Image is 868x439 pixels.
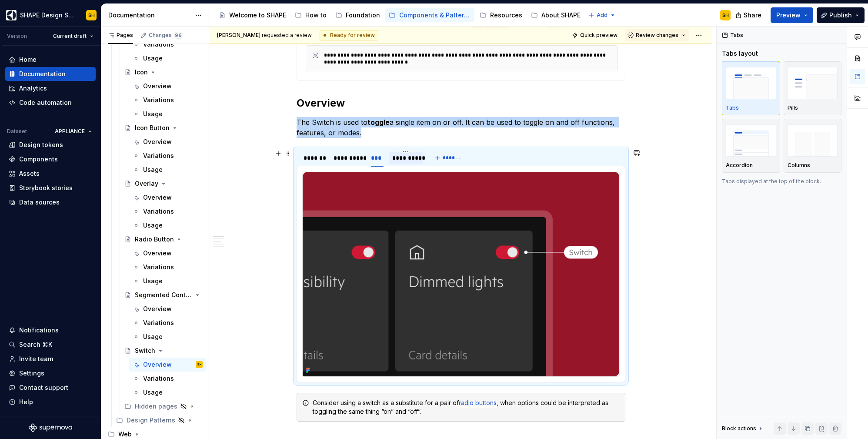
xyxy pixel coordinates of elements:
[149,32,183,39] div: Changes
[143,277,163,285] div: Usage
[2,6,99,24] button: SHAPE Design SystemSH
[722,61,780,115] button: placeholderTabs
[20,11,76,20] div: SHAPE Design System
[303,172,619,376] img: a92e9680-c824-42ef-8f33-255a5b12bc8f.png
[113,413,206,427] div: Design Patterns
[215,8,290,22] a: Welcome to SHAPE
[135,235,174,244] div: Radio Button
[129,79,206,93] a: Overview
[129,274,206,288] a: Usage
[7,33,27,40] div: Version
[722,49,758,58] div: Tabs layout
[197,360,201,369] div: SH
[385,8,474,22] a: Components & Patterns
[5,152,96,166] a: Components
[788,104,798,111] p: Pills
[143,110,163,118] div: Usage
[217,32,313,39] span: requested a review.
[788,162,810,169] p: Columns
[129,372,206,385] a: Variations
[143,263,174,271] div: Variations
[121,121,206,135] a: Icon Button
[291,8,330,22] a: How to
[580,32,618,39] span: Quick preview
[53,33,87,40] span: Current draft
[19,98,72,107] div: Code automation
[5,338,96,352] button: Search ⌘K
[744,11,761,20] span: Share
[19,369,44,378] div: Settings
[346,11,380,20] div: Foundation
[229,11,286,20] div: Welcome to SHAPE
[121,232,206,246] a: Radio Button
[143,96,174,104] div: Variations
[51,125,96,137] button: APPLIANCE
[217,32,260,38] span: [PERSON_NAME]
[129,135,206,149] a: Overview
[597,12,608,19] span: Add
[129,316,206,330] a: Variations
[297,117,625,138] p: The Switch is used to a single item on or off. It can be used to toggle on and off functions, fea...
[726,67,776,99] img: placeholder
[143,54,163,63] div: Usage
[135,68,148,77] div: Icon
[143,249,172,258] div: Overview
[143,388,163,397] div: Usage
[129,330,206,344] a: Usage
[129,260,206,274] a: Variations
[5,167,96,181] a: Assets
[722,12,729,19] div: SH
[5,67,96,81] a: Documentation
[5,138,96,152] a: Design tokens
[19,326,59,335] div: Notifications
[129,218,206,232] a: Usage
[129,107,206,121] a: Usage
[135,124,170,132] div: Icon Button
[5,53,96,67] a: Home
[135,179,158,188] div: Overlay
[332,8,384,22] a: Foundation
[5,395,96,409] button: Help
[174,32,183,39] span: 96
[129,93,206,107] a: Variations
[5,181,96,195] a: Storybook stories
[143,82,172,90] div: Overview
[490,11,522,20] div: Resources
[731,7,767,23] button: Share
[19,340,52,349] div: Search ⌘K
[788,67,838,99] img: placeholder
[5,366,96,380] a: Settings
[29,423,72,432] svg: Supernova Logo
[135,346,155,355] div: Switch
[143,221,163,230] div: Usage
[143,40,174,49] div: Variations
[143,332,163,341] div: Usage
[135,402,177,411] div: Hidden pages
[129,51,206,65] a: Usage
[5,323,96,337] button: Notifications
[586,9,618,21] button: Add
[143,305,172,313] div: Overview
[7,128,27,135] div: Dataset
[129,358,206,372] a: OverviewSH
[19,184,73,192] div: Storybook stories
[129,204,206,218] a: Variations
[784,61,842,115] button: placeholderPills
[129,163,206,177] a: Usage
[55,128,85,135] span: APPLIANCE
[829,11,852,20] span: Publish
[297,96,625,110] h2: Overview
[6,10,17,20] img: 1131f18f-9b94-42a4-847a-eabb54481545.png
[129,246,206,260] a: Overview
[459,399,497,406] a: radio buttons
[143,207,174,216] div: Variations
[726,104,739,111] p: Tabs
[19,169,40,178] div: Assets
[19,55,37,64] div: Home
[784,119,842,173] button: placeholderColumns
[313,399,620,416] div: Consider using a switch as a substitute for a pair of , when options could be interpreted as togg...
[121,344,206,358] a: Switch
[19,70,66,78] div: Documentation
[726,162,753,169] p: Accordion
